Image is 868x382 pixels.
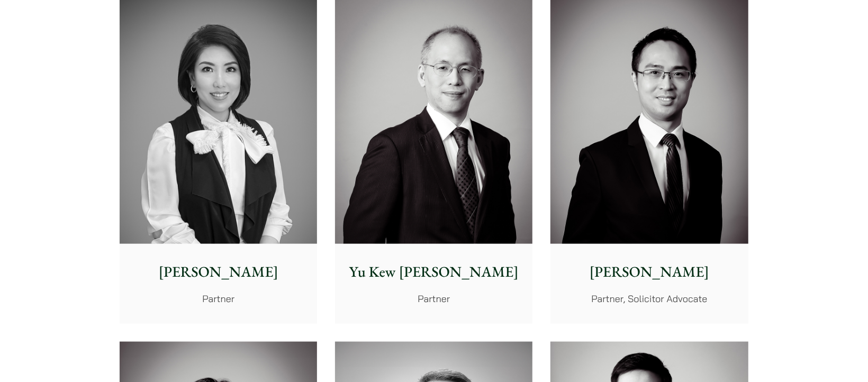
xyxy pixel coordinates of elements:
[128,292,309,306] p: Partner
[343,261,524,283] p: Yu Kew [PERSON_NAME]
[128,261,309,283] p: [PERSON_NAME]
[559,292,739,306] p: Partner, Solicitor Advocate
[559,261,739,283] p: [PERSON_NAME]
[343,292,524,306] p: Partner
